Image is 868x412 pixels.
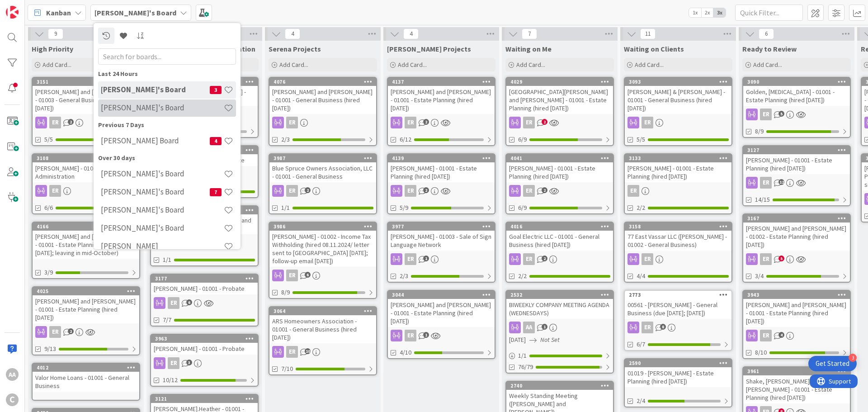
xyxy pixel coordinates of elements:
[625,154,731,162] div: 3133
[778,179,784,185] span: 12
[387,222,495,283] a: 3977[PERSON_NAME] - 01003 - Sale of Sign Language NetworkER2/3
[49,117,61,128] div: ER
[388,330,495,341] div: ER
[68,119,74,125] span: 2
[285,28,300,39] span: 4
[186,360,192,365] span: 3
[625,253,731,265] div: ER
[37,155,139,161] div: 3108
[423,187,429,193] span: 2
[33,364,139,392] div: 4012Valor Home Loans - 01001 - General Business
[625,162,731,182] div: [PERSON_NAME] - 01001 - Estate Planning (hired [DATE])
[743,291,850,327] div: 3943[PERSON_NAME] and [PERSON_NAME] - 01001 - Estate Planning (hired [DATE])
[742,213,851,283] a: 3167[PERSON_NAME] and [PERSON_NAME] - 01002 - Estate Planning (hired [DATE])ER3/4
[506,223,613,231] div: 4016
[388,154,495,182] div: 4139[PERSON_NAME] - 01001 - Estate Planning (hired [DATE])
[405,117,416,128] div: ER
[405,253,416,265] div: ER
[506,350,613,361] div: 1/1
[625,223,731,251] div: 315877 East Vassar LLC ([PERSON_NAME] - 01002 - General Business)
[743,367,850,375] div: 3961
[747,79,850,85] div: 3090
[516,61,545,69] span: Add Card...
[625,231,731,251] div: 77 East Vassar LLC ([PERSON_NAME] - 01002 - General Business)
[523,253,535,265] div: ER
[400,348,411,357] span: 4/10
[48,28,63,39] span: 9
[388,162,495,182] div: [PERSON_NAME] - 01001 - Estate Planning (hired [DATE])
[150,334,259,387] a: 3963[PERSON_NAME] - 01001 - ProbateER10/12
[388,86,495,114] div: [PERSON_NAME] and [PERSON_NAME] - 01001 - Estate Planning (hired [DATE])
[392,155,495,161] div: 4139
[742,290,851,359] a: 3943[PERSON_NAME] and [PERSON_NAME] - 01001 - Estate Planning (hired [DATE])ER8/10
[743,86,850,106] div: Golden, [MEDICAL_DATA] - 01001 - Estate Planning (hired [DATE])
[37,223,139,230] div: 4166
[743,154,850,174] div: [PERSON_NAME] - 01001 - Estate Planning (hired [DATE])
[625,86,731,114] div: [PERSON_NAME] & [PERSON_NAME] - 01001 - General Business (hired [DATE])
[101,187,210,196] h4: [PERSON_NAME]'s Board
[269,117,376,128] div: ER
[542,324,547,330] span: 1
[151,275,258,294] div: 3177[PERSON_NAME] - 01001 - Probate
[506,291,613,299] div: 2532
[210,86,222,94] span: 3
[637,135,645,144] span: 5/5
[642,322,653,333] div: ER
[101,85,210,94] h4: [PERSON_NAME]'s Board
[37,288,139,294] div: 4025
[387,153,495,214] a: 4139[PERSON_NAME] - 01001 - Estate Planning (hired [DATE])ER5/9
[743,299,850,327] div: [PERSON_NAME] and [PERSON_NAME] - 01001 - Estate Planning (hired [DATE])
[269,78,376,86] div: 4076
[98,69,236,79] div: Last 24 Hours
[506,291,613,319] div: 2532BIWEEKLY COMPANY MEETING AGENDA (WEDNESDAYS)
[400,203,408,213] span: 5/9
[403,28,419,39] span: 4
[624,358,732,407] a: 259001019 - [PERSON_NAME] - Estate Planning (hired [DATE])2/4
[506,117,613,128] div: ER
[155,396,258,402] div: 3121
[392,79,495,85] div: 4137
[33,185,139,197] div: ER
[269,153,377,214] a: 3987Blue Spruce Owners Association, LLC - 01001 - General BusinessER1/1
[625,117,731,128] div: ER
[98,120,236,130] div: Previous 7 Days
[405,185,416,197] div: ER
[269,185,376,197] div: ER
[37,365,139,371] div: 4012
[778,332,784,338] span: 4
[388,223,495,251] div: 3977[PERSON_NAME] - 01003 - Sale of Sign Language Network
[274,308,376,314] div: 3064
[849,354,857,362] div: 3
[627,185,639,197] div: ER
[269,44,321,53] span: Serena Projects
[753,61,782,69] span: Add Card...
[506,78,613,114] div: 4029[GEOGRAPHIC_DATA][PERSON_NAME] and [PERSON_NAME] - 01001 - Estate Planning (hired [DATE])
[32,153,140,214] a: 3108[PERSON_NAME] - 01001 - Estate AdministrationER6/6
[101,205,224,214] h4: [PERSON_NAME]'s Board
[747,147,850,153] div: 3127
[759,28,774,39] span: 6
[506,86,613,114] div: [GEOGRAPHIC_DATA][PERSON_NAME] and [PERSON_NAME] - 01001 - Estate Planning (hired [DATE])
[388,291,495,327] div: 3044[PERSON_NAME] and [PERSON_NAME] - 01001 - Estate Planning (hired [DATE])
[506,231,613,251] div: Goal Electric LLC - 01001 - General Business (hired [DATE])
[743,367,850,403] div: 3961Shake, [PERSON_NAME] and [PERSON_NAME] - 01001 - Estate Planning (hired [DATE])
[388,78,495,86] div: 4137
[269,270,376,281] div: ER
[506,299,613,319] div: BIWEEKLY COMPANY MEETING AGENDA (WEDNESDAYS)
[760,177,772,189] div: ER
[274,79,376,85] div: 4076
[629,155,731,161] div: 3133
[778,256,784,261] span: 5
[33,287,139,323] div: 4025[PERSON_NAME] and [PERSON_NAME] - 01001 - Estate Planning (hired [DATE])
[816,359,849,368] div: Get Started
[542,187,547,193] span: 2
[505,222,614,283] a: 4016Goal Electric LLC - 01001 - General Business (hired [DATE])ER2/2
[101,242,224,251] h4: [PERSON_NAME]
[274,155,376,161] div: 3987
[743,253,850,265] div: ER
[269,307,376,343] div: 3064ARS Homeowners Association - 01001 - General Business (hired [DATE])
[743,146,850,154] div: 3127
[510,155,613,161] div: 4041
[635,61,664,69] span: Add Card...
[101,136,210,145] h4: [PERSON_NAME] Board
